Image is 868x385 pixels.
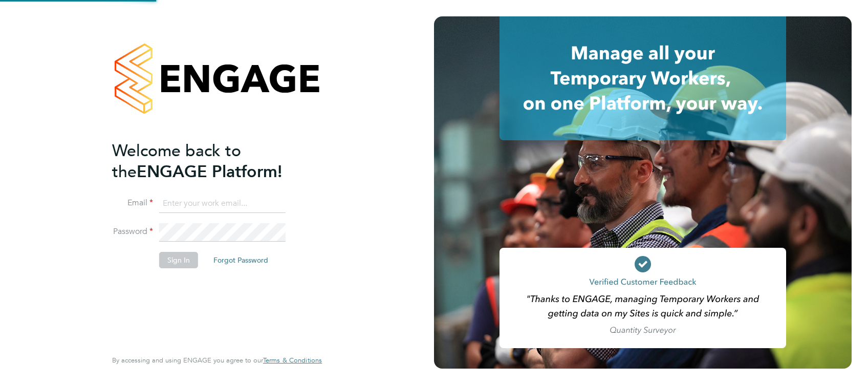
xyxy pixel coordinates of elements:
h2: ENGAGE Platform! [112,140,312,182]
span: By accessing and using ENGAGE you agree to our [112,356,322,365]
label: Email [112,198,153,208]
span: Terms & Conditions [263,356,322,365]
label: Password [112,226,153,237]
button: Forgot Password [205,252,276,268]
button: Sign In [159,252,198,268]
a: Terms & Conditions [263,356,322,365]
span: Welcome back to the [112,141,241,182]
input: Enter your work email... [159,195,286,213]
